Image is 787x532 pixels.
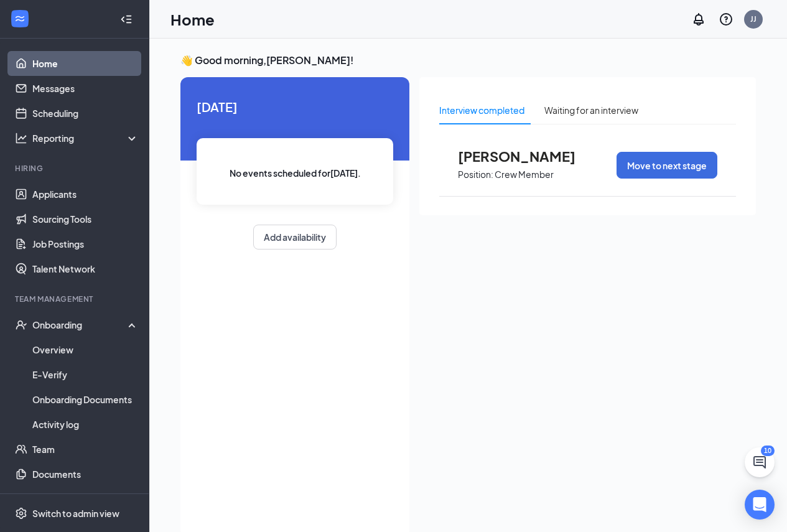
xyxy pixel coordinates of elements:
[197,97,393,116] span: [DATE]
[230,166,361,180] span: No events scheduled for [DATE] .
[752,455,767,470] svg: ChatActive
[761,446,775,456] div: 10
[32,101,139,126] a: Scheduling
[120,13,133,26] svg: Collapse
[15,163,136,174] div: Hiring
[495,169,554,180] p: Crew Member
[32,51,139,76] a: Home
[544,103,638,117] div: Waiting for an interview
[745,447,775,477] button: ChatActive
[15,294,136,304] div: Team Management
[617,152,717,179] button: Move to next stage
[32,412,139,437] a: Activity log
[32,231,139,256] a: Job Postings
[439,103,524,117] div: Interview completed
[15,132,27,144] svg: Analysis
[458,169,493,180] p: Position:
[691,12,706,27] svg: Notifications
[745,490,775,520] div: Open Intercom Messenger
[170,9,215,30] h1: Home
[32,319,128,331] div: Onboarding
[458,148,595,164] span: [PERSON_NAME]
[32,462,139,487] a: Documents
[32,207,139,231] a: Sourcing Tools
[32,256,139,281] a: Talent Network
[32,362,139,387] a: E-Verify
[32,437,139,462] a: Team
[32,132,139,144] div: Reporting
[15,507,27,520] svg: Settings
[180,54,756,67] h3: 👋 Good morning, [PERSON_NAME] !
[32,387,139,412] a: Onboarding Documents
[32,337,139,362] a: Overview
[719,12,733,27] svg: QuestionInfo
[32,507,119,520] div: Switch to admin view
[32,182,139,207] a: Applicants
[15,319,27,331] svg: UserCheck
[750,14,757,24] div: JJ
[32,76,139,101] a: Messages
[253,225,337,250] button: Add availability
[14,12,26,25] svg: WorkstreamLogo
[32,487,139,511] a: Surveys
